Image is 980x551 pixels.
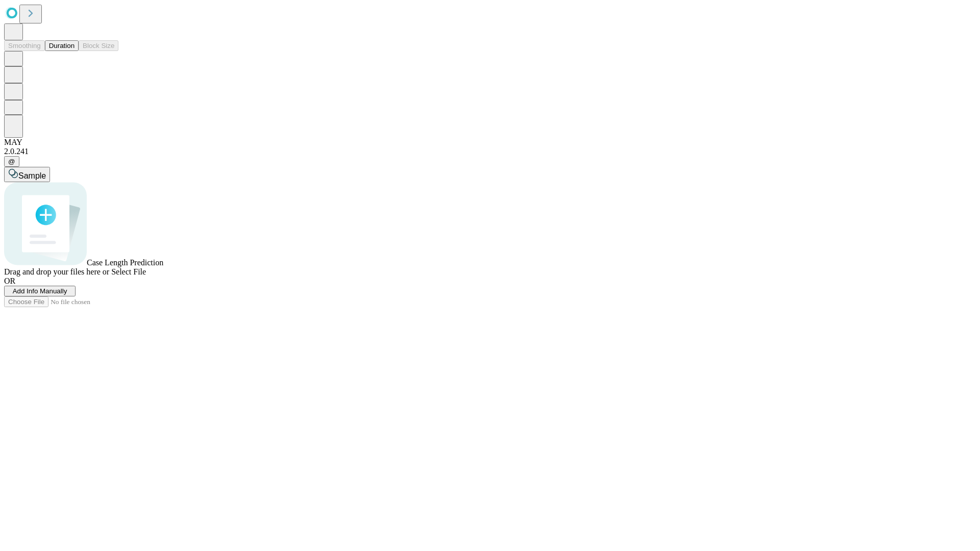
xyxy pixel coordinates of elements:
[4,147,976,156] div: 2.0.241
[18,171,46,180] span: Sample
[45,40,79,51] button: Duration
[8,158,15,165] span: @
[4,40,45,51] button: Smoothing
[4,167,50,182] button: Sample
[79,40,118,51] button: Block Size
[4,267,109,276] span: Drag and drop your files here or
[87,258,163,267] span: Case Length Prediction
[4,156,19,167] button: @
[111,267,146,276] span: Select File
[4,138,976,147] div: MAY
[13,287,67,295] span: Add Info Manually
[4,277,15,285] span: OR
[4,286,76,296] button: Add Info Manually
